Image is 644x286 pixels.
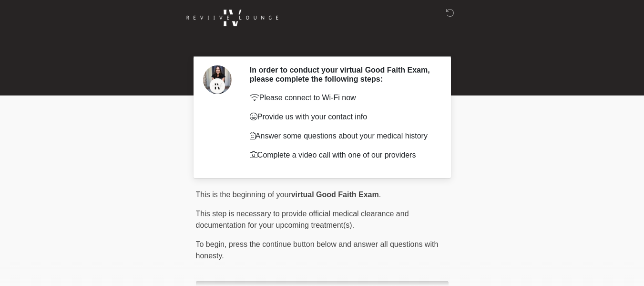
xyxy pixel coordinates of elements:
[250,130,434,142] p: Answer some questions about your medical history
[186,7,279,29] img: Reviive Lounge Logo
[379,191,381,199] span: .
[196,240,439,260] span: press the continue button below and answer all questions with honesty.
[196,210,409,229] span: This step is necessary to provide official medical clearance and documentation for your upcoming ...
[189,34,456,52] h1: ‎ ‎ ‎
[250,111,434,123] p: Provide us with your contact info
[203,65,232,94] img: Agent Avatar
[291,191,379,199] strong: virtual Good Faith Exam
[250,92,434,104] p: Please connect to Wi-Fi now
[196,191,291,199] span: This is the beginning of your
[250,65,434,84] h2: In order to conduct your virtual Good Faith Exam, please complete the following steps:
[196,240,229,248] span: To begin,
[250,149,434,161] p: Complete a video call with one of our providers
